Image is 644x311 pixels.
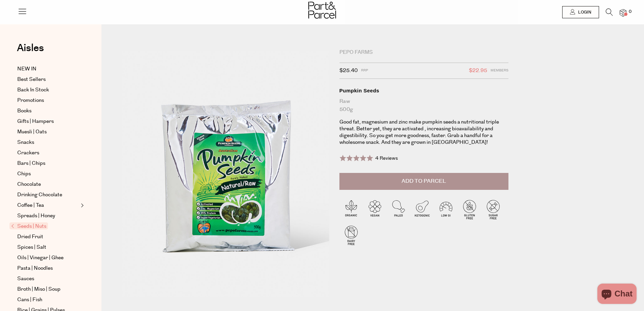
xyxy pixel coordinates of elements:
[339,173,508,190] button: Add to Parcel
[17,149,79,157] a: Crackers
[17,170,31,178] span: Chips
[17,128,79,136] a: Muesli | Oats
[576,9,591,15] span: Login
[17,86,79,94] a: Back In Stock
[339,223,363,247] img: P_P-ICONS-Live_Bec_V11_Dairy_Free.svg
[620,9,626,16] a: 0
[402,177,446,185] span: Add to Parcel
[410,198,434,221] img: P_P-ICONS-Live_Bec_V11_Ketogenic.svg
[79,201,84,209] button: Expand/Collapse Coffee | Tea
[469,66,487,75] span: $22.95
[17,296,42,304] span: Cans | Fish
[17,65,79,73] a: NEW IN
[17,285,79,293] a: Broth | Miso | Soup
[339,97,508,114] div: Raw 500g
[17,86,49,94] span: Back In Stock
[17,296,79,304] a: Cans | Fish
[17,243,79,251] a: Spices | Salt
[17,275,34,283] span: Sauces
[17,96,79,105] a: Promotions
[17,107,31,115] span: Books
[17,43,44,60] a: Aisles
[17,128,47,136] span: Muesli | Oats
[17,212,79,220] a: Spreads | Honey
[17,75,79,84] a: Best Sellers
[17,75,46,84] span: Best Sellers
[339,198,363,221] img: P_P-ICONS-Live_Bec_V11_Organic.svg
[458,198,481,221] img: P_P-ICONS-Live_Bec_V11_Gluten_Free.svg
[339,49,508,56] div: Pepo Farms
[11,222,79,230] a: Seeds | Nuts
[17,41,44,55] span: Aisles
[17,149,39,157] span: Crackers
[17,159,79,168] a: Bars | Chips
[17,201,79,209] a: Coffee | Tea
[17,180,79,188] a: Chocolate
[9,222,48,229] span: Seeds | Nuts
[17,117,79,126] a: Gifts | Hampers
[17,96,44,105] span: Promotions
[627,9,633,15] span: 0
[17,159,45,168] span: Bars | Chips
[17,180,41,188] span: Chocolate
[361,66,368,75] span: RRP
[363,198,387,221] img: P_P-ICONS-Live_Bec_V11_Vegan.svg
[17,65,37,73] span: NEW IN
[308,2,336,19] img: Part&Parcel
[17,170,79,178] a: Chips
[17,138,79,147] a: Snacks
[387,198,410,221] img: P_P-ICONS-Live_Bec_V11_Paleo.svg
[17,254,64,262] span: Oils | Vinegar | Ghee
[17,191,79,199] a: Drinking Chocolate
[17,233,43,241] span: Dried Fruit
[481,198,505,221] img: P_P-ICONS-Live_Bec_V11_Sugar_Free.svg
[17,201,44,209] span: Coffee | Tea
[17,285,61,293] span: Broth | Miso | Soup
[17,233,79,241] a: Dried Fruit
[375,155,398,162] span: 4 Reviews
[17,191,62,199] span: Drinking Chocolate
[17,243,46,251] span: Spices | Salt
[434,198,458,221] img: P_P-ICONS-Live_Bec_V11_Low_Gi.svg
[17,264,79,272] a: Pasta | Noodles
[17,264,53,272] span: Pasta | Noodles
[122,51,329,297] img: Pumpkin Seeds
[339,87,508,94] div: Pumpkin Seeds
[17,212,55,220] span: Spreads | Honey
[339,66,358,75] span: $25.40
[339,119,508,146] p: Good fat, magnesium and zinc make pumpkin seeds a nutritional triple threat. Better yet, they are...
[17,107,79,115] a: Books
[562,6,599,18] a: Login
[491,66,508,75] span: Members
[17,275,79,283] a: Sauces
[595,284,639,306] inbox-online-store-chat: Shopify online store chat
[17,138,34,147] span: Snacks
[17,117,54,126] span: Gifts | Hampers
[17,254,79,262] a: Oils | Vinegar | Ghee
